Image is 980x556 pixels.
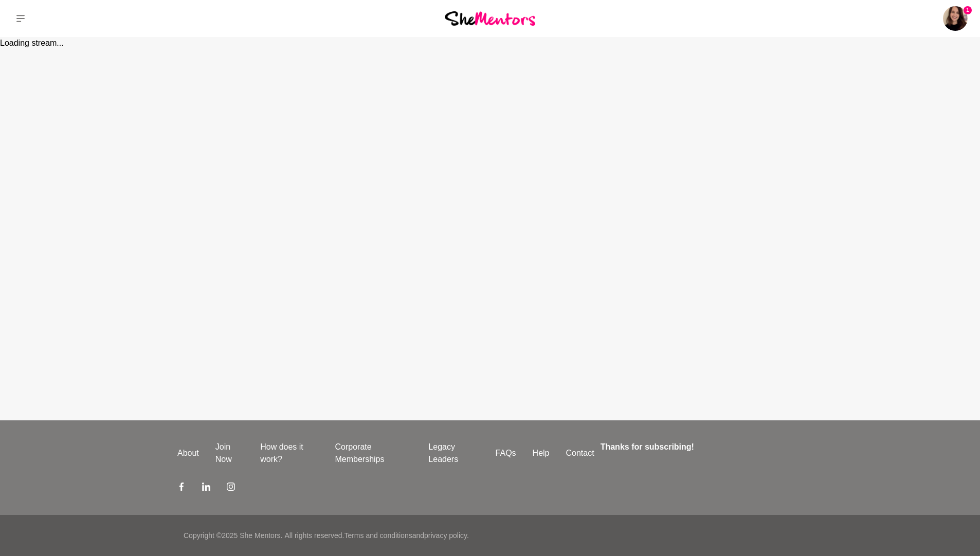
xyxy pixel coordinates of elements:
a: Instagram [227,482,235,494]
a: Facebook [177,482,186,494]
p: Copyright © 2025 She Mentors . [184,530,282,541]
h4: Thanks for subscribing! [601,441,796,453]
a: FAQs [487,447,524,459]
a: Contact [558,447,603,459]
a: Terms and conditions [344,531,412,540]
a: Corporate Memberships [326,441,420,466]
span: 1 [964,6,972,14]
a: Legacy Leaders [420,441,487,466]
a: privacy policy [424,531,467,540]
a: LinkedIn [202,482,210,494]
p: All rights reserved. and . [284,530,468,541]
a: How does it work? [252,441,326,466]
a: Join Now [207,441,252,466]
a: Ali Adey1 [943,6,968,31]
img: She Mentors Logo [445,11,535,25]
a: Help [524,447,558,459]
img: Ali Adey [943,6,968,31]
a: About [169,447,207,459]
